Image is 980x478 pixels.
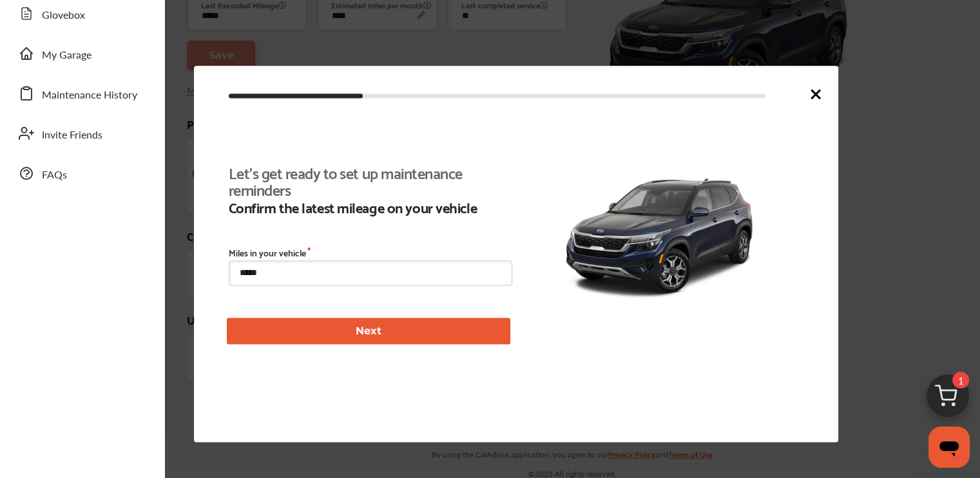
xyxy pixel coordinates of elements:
[229,247,512,258] label: Miles in your vehicle
[229,164,504,197] b: Let's get ready to set up maintenance reminders
[12,157,151,190] a: FAQs
[917,368,979,430] img: cart_icon.3d0951e8.svg
[952,372,969,388] span: 1
[229,198,504,215] b: Confirm the latest mileage on your vehicle
[42,167,67,184] span: FAQs
[42,47,91,64] span: My Garage
[12,77,151,110] a: Maintenance History
[227,318,510,345] button: Next
[42,87,137,104] span: Maintenance History
[12,117,151,150] a: Invite Friends
[558,160,760,312] img: 14318_st0640_046.jpg
[928,426,970,468] iframe: Button to launch messaging window
[42,7,85,24] span: Glovebox
[12,37,151,70] a: My Garage
[42,127,102,144] span: Invite Friends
